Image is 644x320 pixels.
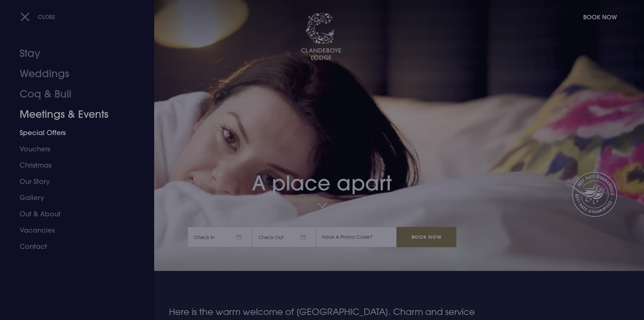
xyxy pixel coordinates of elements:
a: Gallery [20,190,126,206]
a: Contact [20,238,126,255]
a: Weddings [20,64,126,84]
a: Special Offers [20,125,126,141]
a: Out & About [20,206,126,222]
a: Our Story [20,173,126,190]
a: Vouchers [20,141,126,157]
span: Close [38,13,55,20]
a: Stay [20,43,126,64]
a: Vacancies [20,222,126,238]
a: Coq & Bull [20,84,126,104]
a: Christmas [20,157,126,173]
a: Meetings & Events [20,104,126,125]
button: Close [20,10,55,24]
